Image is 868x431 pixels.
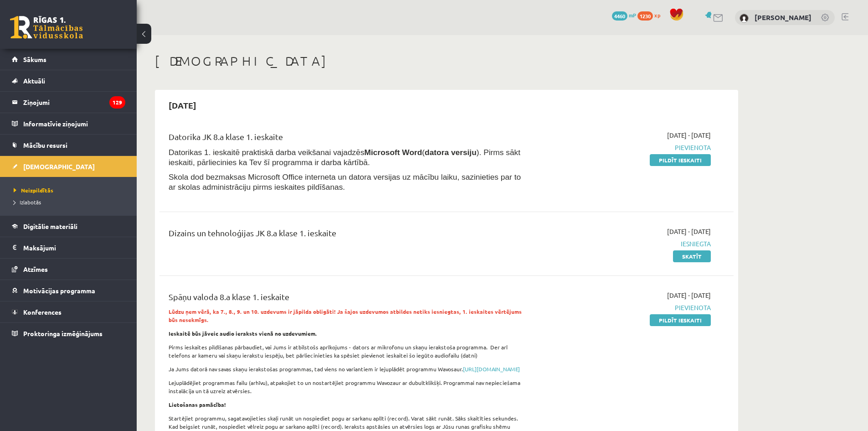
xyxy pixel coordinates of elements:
[169,172,521,192] span: Skola dod bezmaksas Microsoft Office interneta un datora versijas uz mācību laiku, sazinieties pa...
[650,314,711,326] a: Pildīt ieskaiti
[12,156,125,177] a: [DEMOGRAPHIC_DATA]
[23,92,125,113] legend: Ziņojumi
[12,135,125,156] a: Mācību resursi
[425,148,477,157] b: datora versiju
[612,11,636,19] a: 4460 mP
[667,130,711,140] span: [DATE] - [DATE]
[169,308,522,323] strong: Lūdzu ņem vērā, ka 7., 8., 9. un 10. uzdevums ir jāpilda obligāti! Ja šajos uzdevumos atbildes ne...
[14,198,128,206] a: Izlabotās
[12,113,125,134] a: Informatīvie ziņojumi
[169,148,520,167] span: Datorikas 1. ieskaitē praktiskā darba veikšanai vajadzēs ( ). Pirms sākt ieskaiti, pārliecinies k...
[23,141,67,149] span: Mācību resursi
[12,323,125,344] a: Proktoringa izmēģinājums
[755,13,812,22] a: [PERSON_NAME]
[169,379,525,395] p: Lejuplādējiet programmas failu (arhīvu), atpakojiet to un nostartējiet programmu Wavozaur ar dubu...
[12,92,125,113] a: Ziņojumi129
[169,227,525,244] div: Dizains un tehnoloģijas JK 8.a klase 1. ieskaite
[159,94,205,116] h2: [DATE]
[539,239,711,249] span: Iesniegta
[14,198,41,206] span: Izlabotās
[155,53,738,69] h1: [DEMOGRAPHIC_DATA]
[23,265,48,273] span: Atzīmes
[23,308,62,316] span: Konferences
[23,329,103,338] span: Proktoringa izmēģinājums
[667,291,711,300] span: [DATE] - [DATE]
[667,227,711,236] span: [DATE] - [DATE]
[12,216,125,237] a: Digitālie materiāli
[740,14,749,23] img: Kārlis Bergs
[169,401,226,408] strong: Lietošanas pamācība!
[10,16,83,39] a: Rīgas 1. Tālmācības vidusskola
[169,414,525,431] p: Startējiet programmu, sagatavojieties skaļi runāt un nospiediet pogu ar sarkanu aplīti (record). ...
[23,113,125,134] legend: Informatīvie ziņojumi
[673,250,711,262] a: Skatīt
[612,11,627,21] span: 4460
[654,11,660,19] span: xp
[169,365,525,373] p: Ja Jums datorā nav savas skaņu ierakstošas programmas, tad viens no variantiem ir lejuplādēt prog...
[629,11,636,19] span: mP
[23,55,46,63] span: Sākums
[539,303,711,312] span: Pievienota
[12,301,125,322] a: Konferences
[637,11,665,19] a: 1230 xp
[23,237,125,258] legend: Maksājumi
[169,343,525,359] p: Pirms ieskaites pildīšanas pārbaudiet, vai Jums ir atbilstošs aprīkojums - dators ar mikrofonu un...
[23,162,95,171] span: [DEMOGRAPHIC_DATA]
[23,222,77,230] span: Digitālie materiāli
[365,148,422,157] b: Microsoft Word
[12,259,125,280] a: Atzīmes
[12,70,125,91] a: Aktuāli
[23,77,45,85] span: Aktuāli
[637,11,653,21] span: 1230
[169,291,525,307] div: Spāņu valoda 8.a klase 1. ieskaite
[169,330,317,337] strong: Ieskaitē būs jāveic audio ieraksts vienā no uzdevumiem.
[650,154,711,166] a: Pildīt ieskaiti
[539,143,711,152] span: Pievienota
[12,237,125,258] a: Maksājumi
[12,49,125,70] a: Sākums
[109,96,125,109] i: 129
[463,365,520,373] a: [URL][DOMAIN_NAME]
[169,130,525,147] div: Datorika JK 8.a klase 1. ieskaite
[23,286,95,295] span: Motivācijas programma
[14,186,128,194] a: Neizpildītās
[12,280,125,301] a: Motivācijas programma
[14,187,53,194] span: Neizpildītās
